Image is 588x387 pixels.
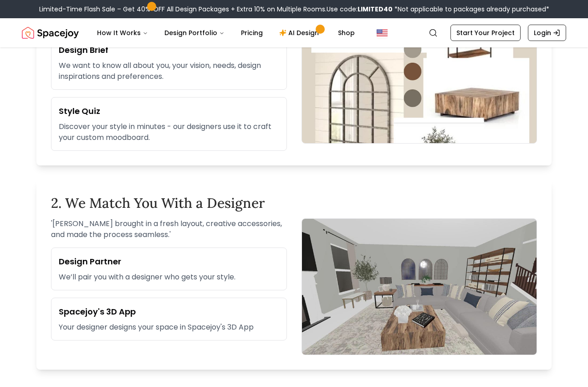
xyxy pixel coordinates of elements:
p: We want to know all about you, your vision, needs, design inspirations and preferences. [59,60,279,82]
a: Pricing [234,24,270,42]
b: LIMITED40 [358,5,393,14]
a: Shop [331,24,362,42]
a: Spacejoy [22,24,79,42]
img: Design brief form [302,7,537,144]
nav: Global [22,18,566,47]
a: Login [528,25,566,41]
p: Your designer designs your space in Spacejoy's 3D App [59,322,279,333]
p: Discover your style in minutes - our designers use it to craft your custom moodboard. [59,121,279,143]
img: Spacejoy Logo [22,24,79,42]
a: Start Your Project [450,25,521,41]
span: Use code: [327,5,393,14]
nav: Main [90,24,362,42]
button: Design Portfolio [157,24,232,42]
h3: Design Partner [59,255,279,268]
img: 3D App Design [302,218,537,355]
h3: Style Quiz [59,105,279,118]
img: United States [377,27,388,38]
a: AI Design [272,24,329,42]
button: How It Works [90,24,155,42]
h3: Design Brief [59,44,279,57]
p: We’ll pair you with a designer who gets your style. [59,272,279,283]
h2: 2. We Match You With a Designer [51,195,537,211]
h3: Spacejoy's 3D App [59,305,279,318]
span: *Not applicable to packages already purchased* [393,5,549,14]
p: ' [PERSON_NAME] brought in a fresh layout, creative accessories, and made the process seamless. ' [51,218,287,240]
div: Limited-Time Flash Sale – Get 40% OFF All Design Packages + Extra 10% on Multiple Rooms. [39,5,549,14]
